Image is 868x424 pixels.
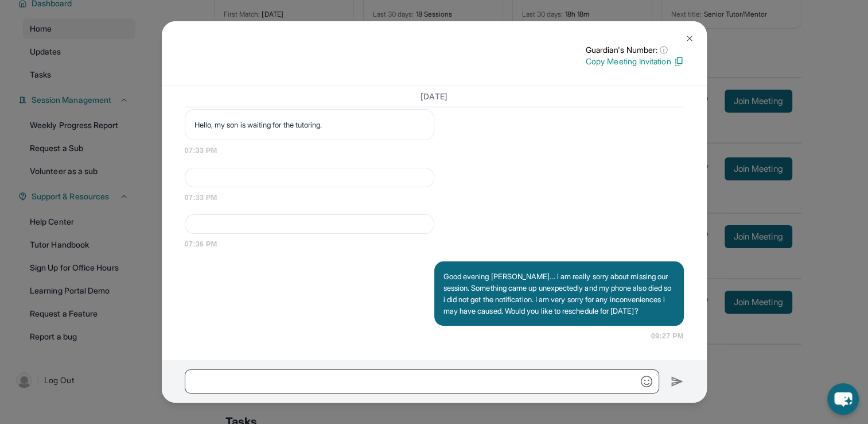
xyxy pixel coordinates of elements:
[827,383,859,415] button: chat-button
[660,44,668,56] span: ⓘ
[185,91,684,102] h3: [DATE]
[586,56,684,67] p: Copy Meeting Invitation
[194,119,425,130] p: Hello, my son is waiting for the tutoring.
[185,145,684,156] span: 07:33 PM
[641,376,652,387] img: Emoji
[185,192,684,203] span: 07:33 PM
[651,330,684,342] span: 09:27 PM
[685,34,694,43] img: Close Icon
[443,271,675,317] p: Good evening [PERSON_NAME]... i am really sorry about missing our session. Something came up unex...
[185,238,684,250] span: 07:36 PM
[674,56,684,67] img: Copy Icon
[671,375,684,388] img: Send icon
[586,44,684,56] p: Guardian's Number:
